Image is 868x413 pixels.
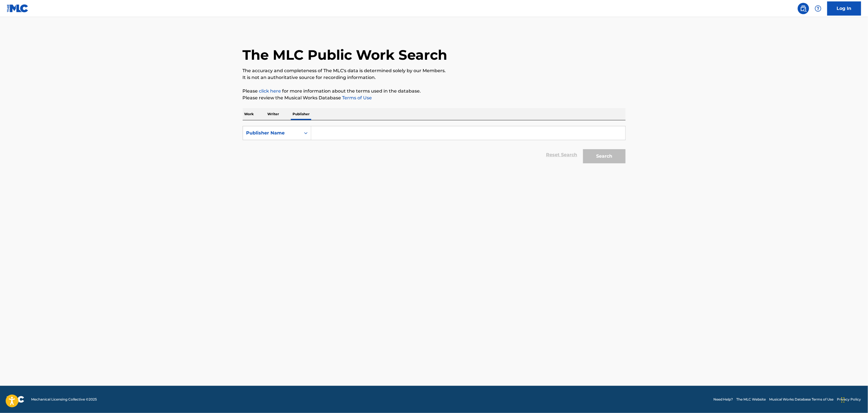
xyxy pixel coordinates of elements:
[341,95,372,100] a: Terms of Use
[243,67,626,74] p: The accuracy and completeness of The MLC's data is determined solely by our Members.
[246,130,297,136] div: Publisher Name
[713,397,733,402] a: Need Help?
[266,108,281,120] p: Writer
[243,95,626,101] p: Please review the Musical Works Database
[243,74,626,81] p: It is not an authoritative source for recording information.
[243,88,626,95] p: Please for more information about the terms used in the database.
[7,396,24,403] img: logo
[243,46,447,63] h1: The MLC Public Work Search
[7,4,29,12] img: MLC Logo
[798,3,809,14] a: Public Search
[737,397,766,402] a: The MLC Website
[815,5,822,12] img: help
[812,3,824,14] div: Help
[243,126,626,166] form: Search Form
[243,108,256,120] p: Work
[31,397,97,402] span: Mechanical Licensing Collective © 2025
[769,397,834,402] a: Musical Works Database Terms of Use
[827,1,861,16] a: Log In
[841,391,845,408] div: Drag
[840,386,868,413] iframe: Chat Widget
[837,397,861,402] a: Privacy Policy
[291,108,312,120] p: Publisher
[800,5,807,12] img: search
[259,88,281,94] a: click here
